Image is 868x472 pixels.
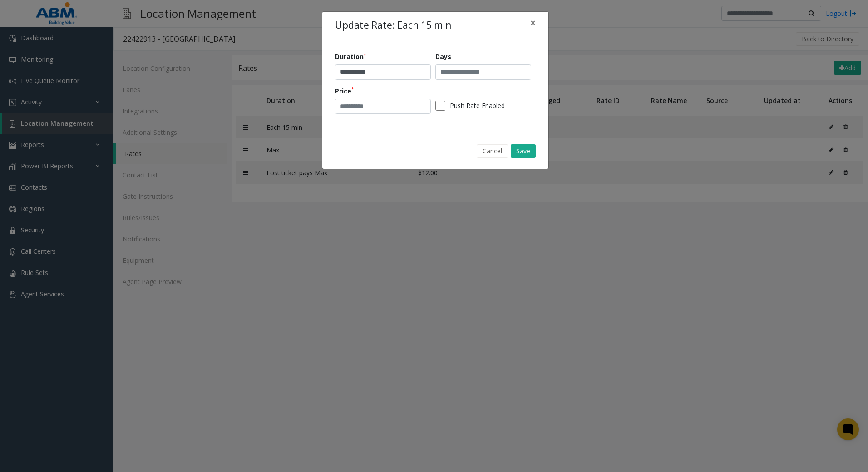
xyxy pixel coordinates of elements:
[524,12,542,34] button: Close
[435,52,451,61] label: Days
[335,18,451,33] h4: Update Rate: Each 15 min
[477,144,508,158] button: Cancel
[511,144,536,158] button: Save
[335,52,366,61] label: Duration
[335,86,354,96] label: Price
[530,16,536,29] span: ×
[450,101,505,110] label: Push Rate Enabled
